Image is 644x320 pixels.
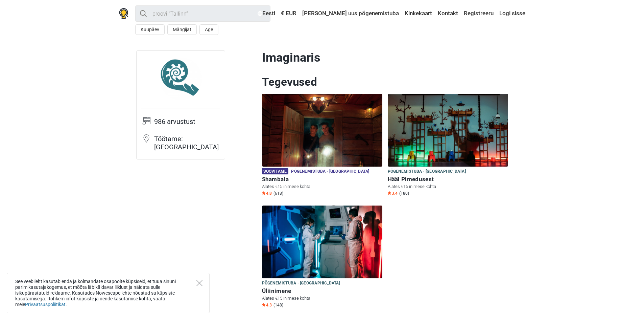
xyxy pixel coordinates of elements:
a: € EUR [279,7,298,20]
button: Close [196,280,202,286]
span: (180) [399,191,409,196]
a: Üliinimene Põgenemistuba · [GEOGRAPHIC_DATA] Üliinimene Alates €15 inimese kohta Star4.3 (148) [262,206,382,309]
a: [PERSON_NAME] uus põgenemistuba [301,7,401,20]
button: Kuupäev [135,24,165,35]
span: 3.4 [388,191,398,196]
a: Privaatsuspoliitikat [25,302,66,307]
p: Alates €15 inimese kohta [388,184,508,190]
span: Soovitame [262,168,289,174]
a: Logi sisse [498,7,525,20]
img: Eesti [258,11,262,16]
h6: Üliinimene [262,287,382,295]
h6: Shambala [262,176,382,183]
p: Alates €15 inimese kohta [262,295,382,301]
h1: Imaginaris [262,50,508,65]
span: Põgenemistuba · [GEOGRAPHIC_DATA] [262,280,340,287]
button: Age [199,24,218,35]
img: Üliinimene [262,206,382,278]
img: Star [262,191,265,195]
button: Mängijat [167,24,197,35]
img: Star [262,303,265,306]
span: 4.8 [262,191,272,196]
span: 4.3 [262,302,272,308]
h6: Hääl Pimedusest [388,176,508,183]
a: Kontakt [436,7,460,20]
a: Registreeru [462,7,495,20]
input: proovi “Tallinn” [135,5,270,22]
td: Töötame: [GEOGRAPHIC_DATA] [154,134,220,155]
img: Nowescape logo [119,8,128,19]
a: Kinkekaart [403,7,434,20]
a: Hääl Pimedusest Põgenemistuba · [GEOGRAPHIC_DATA] Hääl Pimedusest Alates €15 inimese kohta Star3.... [388,94,508,197]
span: Põgenemistuba · [GEOGRAPHIC_DATA] [388,168,466,175]
td: 986 arvustust [154,117,220,134]
img: Star [388,191,391,195]
a: Eesti [256,7,277,20]
a: Shambala Soovitame Põgenemistuba · [GEOGRAPHIC_DATA] Shambala Alates €15 inimese kohta Star4.8 (618) [262,94,382,197]
div: See veebileht kasutab enda ja kolmandate osapoolte küpsiseid, et tuua sinuni parim kasutajakogemu... [7,273,210,313]
span: Põgenemistuba · [GEOGRAPHIC_DATA] [291,168,369,175]
img: Hääl Pimedusest [388,94,508,167]
h2: Tegevused [262,75,508,89]
p: Alates €15 inimese kohta [262,184,382,190]
img: Shambala [262,94,382,167]
span: (618) [273,191,283,196]
span: (148) [273,302,283,308]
